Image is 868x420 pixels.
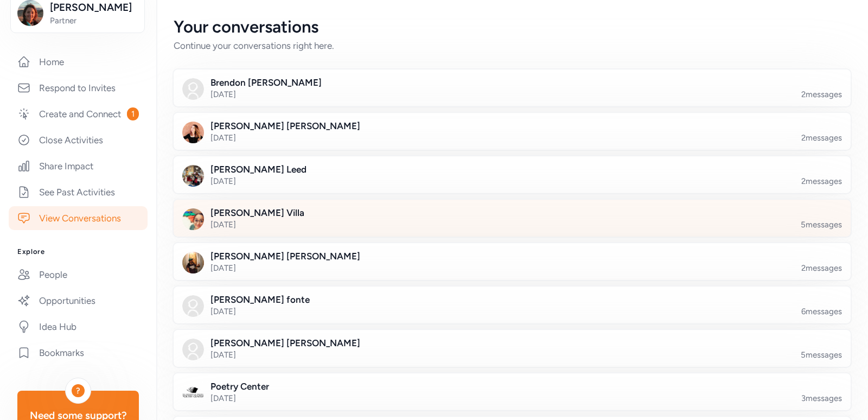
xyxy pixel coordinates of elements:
span: Partner [50,15,138,26]
a: See Past Activities [9,180,148,204]
a: Share Impact [9,154,148,178]
a: Respond to Invites [9,76,148,100]
h3: Explore [17,247,139,256]
div: ? [72,384,85,397]
a: Close Activities [9,128,148,152]
a: Idea Hub [9,315,148,339]
a: View Conversations [9,206,148,230]
a: People [9,263,148,287]
div: Continue your conversations right here. [174,39,851,52]
a: Opportunities [9,289,148,313]
div: Your conversations [174,17,851,37]
a: Create and Connect1 [9,102,148,126]
span: 1 [127,107,139,120]
a: Bookmarks [9,341,148,365]
a: Home [9,50,148,74]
